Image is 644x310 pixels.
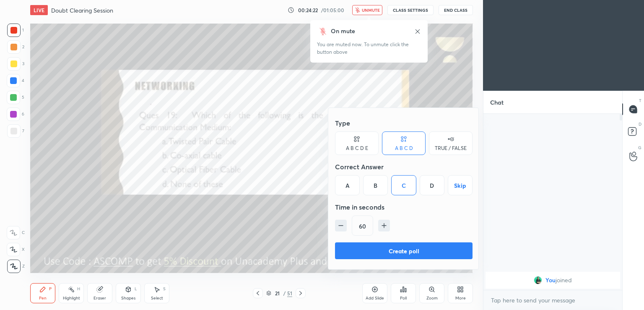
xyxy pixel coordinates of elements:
[335,115,473,131] div: Type
[395,146,413,151] div: A B C D
[335,175,360,195] div: A
[420,175,444,195] div: D
[363,175,388,195] div: B
[391,175,416,195] div: C
[335,158,473,175] div: Correct Answer
[335,242,473,259] button: Create poll
[335,199,473,215] div: Time in seconds
[435,146,467,151] div: TRUE / FALSE
[448,175,473,195] button: Skip
[346,146,368,151] div: A B C D E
